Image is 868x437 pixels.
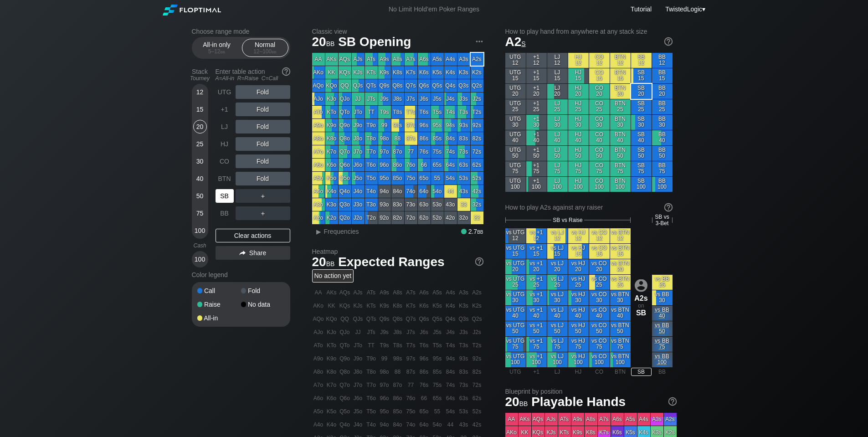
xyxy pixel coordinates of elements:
[457,119,470,132] div: 93s
[631,177,652,192] div: SB 100
[216,137,234,151] div: HJ
[246,48,284,55] div: 12 – 100
[312,66,325,79] div: AKo
[405,172,417,185] div: 75o
[192,28,290,35] h2: Choose range mode
[405,79,417,92] div: Q7s
[418,159,431,171] div: 66
[471,53,483,66] div: A2s
[418,66,431,79] div: K6s
[216,64,290,85] div: Enter table action
[568,115,589,130] div: HJ 30
[631,53,652,68] div: SB 12
[281,67,291,77] img: help.32db89a4.svg
[197,315,241,321] div: All-in
[241,301,285,308] div: No data
[391,119,404,132] div: 98s
[193,189,207,203] div: 50
[405,185,417,198] div: 74o
[378,145,391,158] div: 97o
[391,172,404,185] div: 85o
[312,211,325,224] div: A2o
[216,172,234,185] div: BTN
[378,185,391,198] div: 94o
[444,159,457,171] div: 64s
[391,132,404,145] div: 88
[378,211,391,224] div: 92o
[471,159,483,171] div: 62s
[352,53,365,66] div: AJs
[352,145,365,158] div: J7o
[193,224,207,237] div: 100
[221,48,226,55] span: bb
[471,119,483,132] div: 92s
[365,159,378,171] div: T6o
[418,119,431,132] div: 96s
[325,185,338,198] div: K4o
[668,396,678,406] img: help.32db89a4.svg
[652,84,673,99] div: BB 20
[339,106,351,118] div: QTo
[405,211,417,224] div: 72o
[405,119,417,132] div: 97s
[444,66,457,79] div: K4s
[325,119,338,132] div: K9o
[378,66,391,79] div: K9s
[505,204,673,211] div: How to play A2s against any raiser
[505,84,526,99] div: UTG 20
[325,106,338,118] div: KTo
[378,159,391,171] div: 96o
[505,161,526,176] div: UTG 75
[589,68,610,83] div: CO 15
[431,145,444,158] div: 75s
[337,35,412,50] span: SB Opening
[352,106,365,118] div: JTo
[431,106,444,118] div: T5s
[444,53,457,66] div: A4s
[312,172,325,185] div: A5o
[474,36,484,46] img: ellipsis.fd386fe8.svg
[568,161,589,176] div: HJ 75
[610,115,631,130] div: BTN 30
[405,132,417,145] div: 87s
[312,145,325,158] div: A7o
[471,185,483,198] div: 42s
[339,198,351,211] div: Q3o
[196,39,238,57] div: All-in only
[339,119,351,132] div: Q9o
[365,66,378,79] div: KTs
[457,106,470,118] div: T3s
[610,146,631,161] div: BTN 50
[547,177,568,192] div: LJ 100
[216,75,290,82] div: A=All-in R=Raise C=Call
[365,211,378,224] div: T2o
[352,172,365,185] div: J5o
[547,130,568,145] div: LJ 40
[365,93,378,105] div: JTs
[216,120,234,134] div: LJ
[391,198,404,211] div: 83o
[457,79,470,92] div: Q3s
[405,198,417,211] div: 73o
[391,106,404,118] div: T8s
[589,84,610,99] div: CO 20
[589,53,610,68] div: CO 12
[325,53,338,66] div: AKs
[193,120,207,134] div: 20
[197,288,241,294] div: Call
[431,185,444,198] div: 54o
[418,145,431,158] div: 76s
[365,79,378,92] div: QTs
[547,161,568,176] div: LJ 75
[457,172,470,185] div: 53s
[365,185,378,198] div: T4o
[339,79,351,92] div: QQ
[663,36,673,46] img: help.32db89a4.svg
[652,146,673,161] div: BB 50
[652,130,673,145] div: BB 40
[193,85,207,99] div: 12
[568,84,589,99] div: HJ 20
[197,301,241,308] div: Raise
[352,132,365,145] div: J8o
[216,189,234,203] div: SB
